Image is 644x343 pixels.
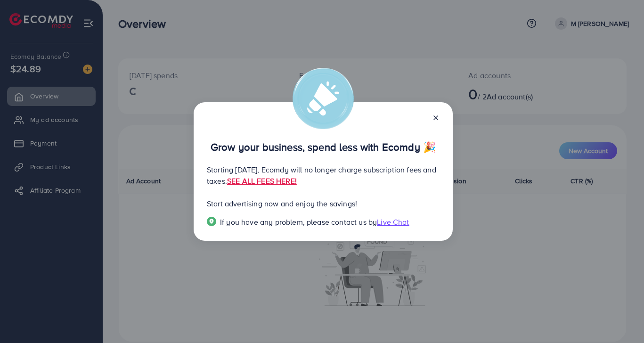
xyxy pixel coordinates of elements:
span: Live Chat [377,217,409,227]
span: If you have any problem, please contact us by [220,217,377,227]
a: SEE ALL FEES HERE! [227,176,297,186]
img: Popup guide [207,217,216,226]
img: alert [293,68,354,129]
p: Start advertising now and enjoy the savings! [207,198,440,209]
p: Grow your business, spend less with Ecomdy 🎉 [207,141,440,153]
p: Starting [DATE], Ecomdy will no longer charge subscription fees and taxes. [207,164,440,187]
